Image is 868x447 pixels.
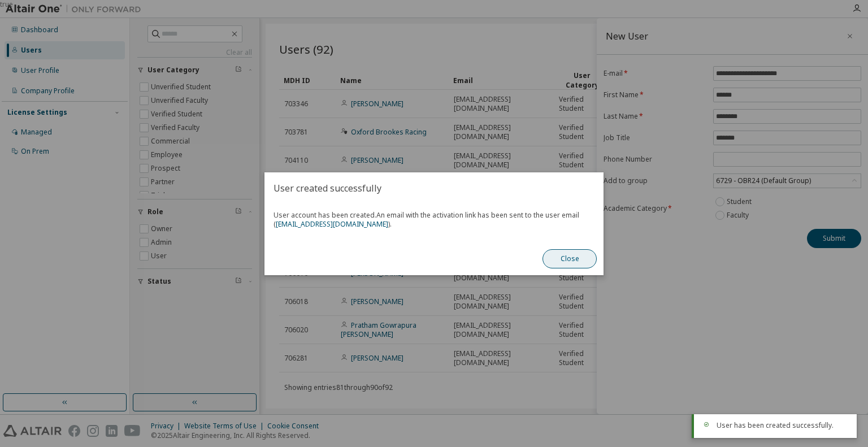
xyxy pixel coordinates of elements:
[717,421,848,430] div: User has been created successfully.
[542,249,597,268] button: Close
[276,219,388,229] a: [EMAIL_ADDRESS][DOMAIN_NAME]
[274,211,594,229] span: User account has been created.
[274,210,579,229] span: An email with the activation link has been sent to the user email ( ).
[264,172,604,204] h2: User created successfully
